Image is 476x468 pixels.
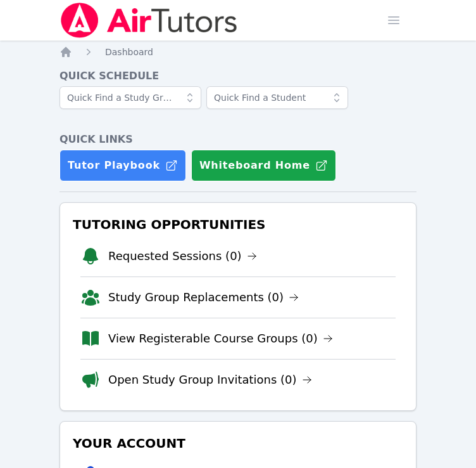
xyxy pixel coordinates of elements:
[59,3,239,38] img: Air Tutors
[59,46,416,58] nav: Breadcrumb
[70,432,406,455] h3: Your Account
[108,371,312,389] a: Open Study Group Invitations (0)
[105,46,153,58] a: Dashboard
[105,47,153,57] span: Dashboard
[108,289,299,306] a: Study Group Replacements (0)
[206,86,348,109] input: Quick Find a Student
[108,247,257,265] a: Requested Sessions (0)
[108,330,333,348] a: View Registerable Course Groups (0)
[70,213,406,236] h3: Tutoring Opportunities
[59,132,416,147] h4: Quick Links
[191,150,336,181] button: Whiteboard Home
[59,68,416,84] h4: Quick Schedule
[59,86,201,109] input: Quick Find a Study Group
[59,150,186,181] a: Tutor Playbook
